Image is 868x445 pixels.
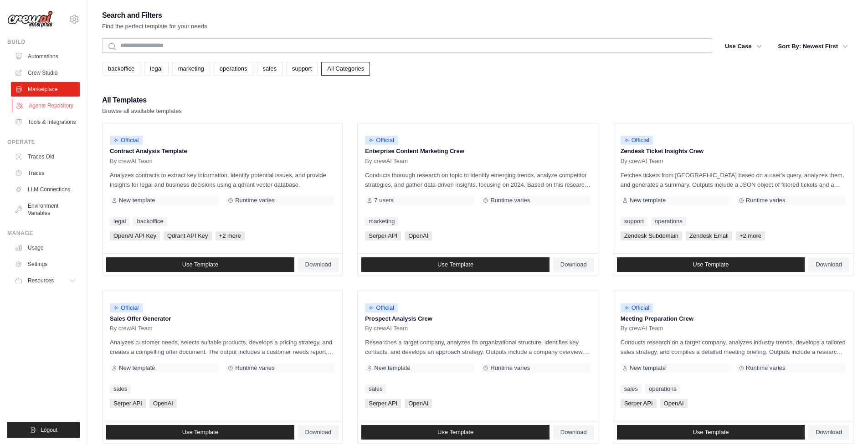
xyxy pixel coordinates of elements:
[12,98,81,113] a: Agents Repository
[365,325,408,332] span: By crewAI Team
[645,384,680,394] a: operations
[110,303,143,312] span: Official
[119,364,155,372] span: New template
[257,62,282,76] a: sales
[621,231,682,240] span: Zendesk Subdomain
[149,399,177,408] span: OpenAI
[110,314,335,323] p: Sales Offer Generator
[365,231,401,240] span: Serper API
[560,261,587,268] span: Download
[305,429,332,436] span: Download
[553,425,594,440] a: Download
[102,107,182,116] p: Browse all available templates
[110,338,335,357] p: Analyzes customer needs, selects suitable products, develops a pricing strategy, and creates a co...
[437,261,473,268] span: Use Template
[172,62,210,76] a: marketing
[365,147,590,156] p: Enterprise Content Marketing Crew
[365,136,398,145] span: Official
[736,231,765,240] span: +2 more
[361,425,550,440] a: Use Template
[651,217,686,226] a: operations
[361,257,550,272] a: Use Template
[11,166,80,180] a: Traces
[7,230,80,237] div: Manage
[235,197,275,204] span: Runtime varies
[374,364,410,372] span: New template
[621,399,657,408] span: Serper API
[11,49,80,64] a: Automations
[102,94,182,107] h2: All Templates
[286,62,318,76] a: support
[365,399,401,408] span: Serper API
[235,364,275,372] span: Runtime varies
[660,399,688,408] span: OpenAI
[630,364,666,372] span: New template
[816,429,842,436] span: Download
[214,62,253,76] a: operations
[405,231,432,240] span: OpenAI
[365,170,590,189] p: Conducts thorough research on topic to identify emerging trends, analyze competitor strategies, a...
[630,197,666,204] span: New template
[110,158,153,165] span: By crewAI Team
[617,425,805,440] a: Use Template
[11,66,80,80] a: Crew Studio
[164,231,212,240] span: Qdrant API Key
[808,257,849,272] a: Download
[719,38,767,55] button: Use Case
[133,217,167,226] a: backoffice
[365,217,398,226] a: marketing
[621,136,653,145] span: Official
[11,149,80,164] a: Traces Old
[7,138,80,146] div: Operate
[808,425,849,440] a: Download
[144,62,168,76] a: legal
[11,82,80,97] a: Marketplace
[7,422,80,438] button: Logout
[490,364,530,372] span: Runtime varies
[28,277,54,284] span: Resources
[816,261,842,268] span: Download
[11,273,80,288] button: Resources
[374,197,394,204] span: 7 users
[773,38,853,55] button: Sort By: Newest First
[298,425,339,440] a: Download
[321,62,370,76] a: All Categories
[617,257,805,272] a: Use Template
[182,429,218,436] span: Use Template
[365,338,590,357] p: Researches a target company, analyzes its organizational structure, identifies key contacts, and ...
[11,240,80,255] a: Usage
[621,170,846,189] p: Fetches tickets from [GEOGRAPHIC_DATA] based on a user's query, analyzes them, and generates a su...
[7,10,53,28] img: Logo
[621,314,846,323] p: Meeting Preparation Crew
[365,158,408,165] span: By crewAI Team
[621,384,642,394] a: sales
[119,197,155,204] span: New template
[553,257,594,272] a: Download
[560,429,587,436] span: Download
[621,338,846,357] p: Conducts research on a target company, analyzes industry trends, develops a tailored sales strate...
[693,261,729,268] span: Use Template
[621,158,663,165] span: By crewAI Team
[746,364,786,372] span: Runtime varies
[305,261,332,268] span: Download
[106,257,294,272] a: Use Template
[365,303,398,312] span: Official
[110,325,153,332] span: By crewAI Team
[490,197,530,204] span: Runtime varies
[11,115,80,129] a: Tools & Integrations
[298,257,339,272] a: Download
[7,38,80,46] div: Build
[11,182,80,197] a: LLM Connections
[621,217,647,226] a: support
[365,314,590,323] p: Prospect Analysis Crew
[621,147,846,156] p: Zendesk Ticket Insights Crew
[106,425,294,440] a: Use Template
[621,325,663,332] span: By crewAI Team
[437,429,473,436] span: Use Template
[11,257,80,271] a: Settings
[693,429,729,436] span: Use Template
[182,261,218,268] span: Use Template
[110,147,335,156] p: Contract Analysis Template
[110,217,129,226] a: legal
[11,199,80,220] a: Environment Variables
